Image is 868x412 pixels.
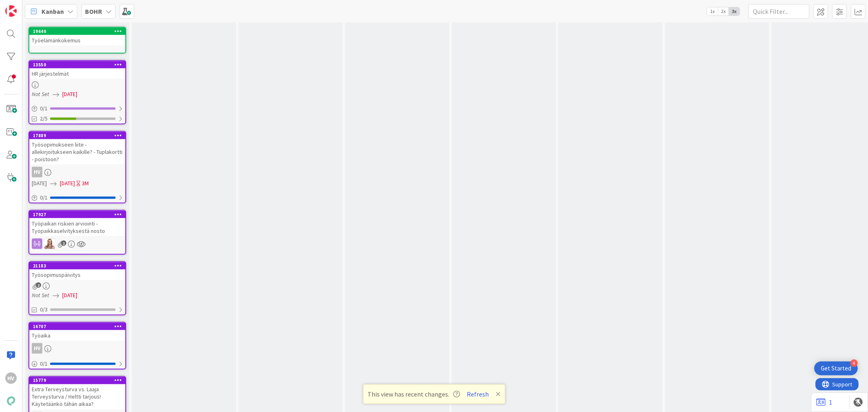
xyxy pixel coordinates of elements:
input: Quick Filter... [748,4,809,19]
span: [DATE] [62,90,77,99]
span: [DATE] [60,179,75,188]
a: 19640Työelämänkokemus [28,27,126,54]
div: HV [29,343,125,354]
div: Open Get Started checklist, remaining modules: 4 [814,362,858,375]
a: 17927Työpaikan riskien arviointi - Työpaikkaselvityksestä nostoIH [28,210,126,255]
span: 3x [729,7,740,15]
div: 4 [851,359,858,367]
div: 0/1 [29,359,125,369]
div: 17927Työpaikan riskien arviointi - Työpaikkaselvityksestä nosto [29,211,125,236]
div: Työpaikan riskien arviointi - Työpaikkaselvityksestä nosto [29,218,125,236]
span: 0 / 1 [40,193,48,202]
span: 0/3 [40,305,48,314]
div: 17927 [33,212,125,217]
span: 0 / 1 [40,359,48,368]
div: 0/1 [29,193,125,203]
div: 21183 [33,263,125,269]
span: Support [17,1,37,11]
span: 2/5 [40,114,48,123]
div: 17889 [33,133,125,138]
div: 21183Työsopimuspäivitys [29,262,125,280]
div: Extra Terveysturva vs. Laaja Terveysturva / Heltti tarjous! Käytetäänkö tähän aikaa? [29,384,125,410]
div: 13550 [29,61,125,68]
div: HV [29,167,125,178]
div: Get Started [821,364,851,373]
div: 15779Extra Terveysturva vs. Laaja Terveysturva / Heltti tarjous! Käytetäänkö tähän aikaa? [29,377,125,410]
img: Visit kanbanzone.com [5,5,17,17]
a: 21183TyösopimuspäivitysNot Set[DATE]0/3 [28,261,126,316]
span: 2x [718,7,729,15]
img: avatar [5,395,17,407]
div: 15779 [33,378,125,384]
span: [DATE] [62,291,77,300]
button: Refresh [464,389,492,399]
div: 13550HR järjestelmät [29,61,125,79]
div: Työelämänkokemus [29,35,125,46]
span: [DATE] [32,179,47,188]
div: 0/1 [29,103,125,114]
span: 0 / 1 [40,104,48,113]
img: IH [44,239,55,249]
a: 1 [816,397,832,407]
div: 16707 [33,324,125,329]
div: HV [5,373,17,384]
b: BOHR [85,7,102,15]
div: Työsopimukseen liite - allekirjoitukseen kaikille? - Tuplakortti - poistoon? [29,139,125,164]
div: 16707Työaika [29,323,125,341]
div: HV [32,167,42,178]
div: 15779 [29,377,125,384]
span: 2 [36,283,41,288]
i: Not Set [32,90,49,98]
a: 17889Työsopimukseen liite - allekirjoitukseen kaikille? - Tuplakortti - poistoon?HV[DATE][DATE]3M0/1 [28,131,126,204]
div: HV [32,343,42,354]
div: Työaika [29,330,125,341]
div: 19640 [29,28,125,35]
div: 17927 [29,211,125,218]
span: This view has recent changes. [367,389,460,399]
div: 16707 [29,323,125,330]
span: 1x [707,7,718,15]
div: Työsopimuspäivitys [29,270,125,280]
div: 13550 [33,62,125,68]
i: Not Set [32,291,49,299]
div: IH [29,239,125,249]
span: Kanban [42,7,64,16]
div: 21183 [29,262,125,270]
div: HR järjestelmät [29,68,125,79]
a: 16707TyöaikaHV0/1 [28,322,126,370]
div: 19640 [33,28,125,34]
div: 3M [82,179,89,188]
div: 17889 [29,132,125,139]
div: 19640Työelämänkokemus [29,28,125,46]
div: 17889Työsopimukseen liite - allekirjoitukseen kaikille? - Tuplakortti - poistoon? [29,132,125,164]
a: 13550HR järjestelmätNot Set[DATE]0/12/5 [28,60,126,125]
span: 1 [61,241,66,246]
